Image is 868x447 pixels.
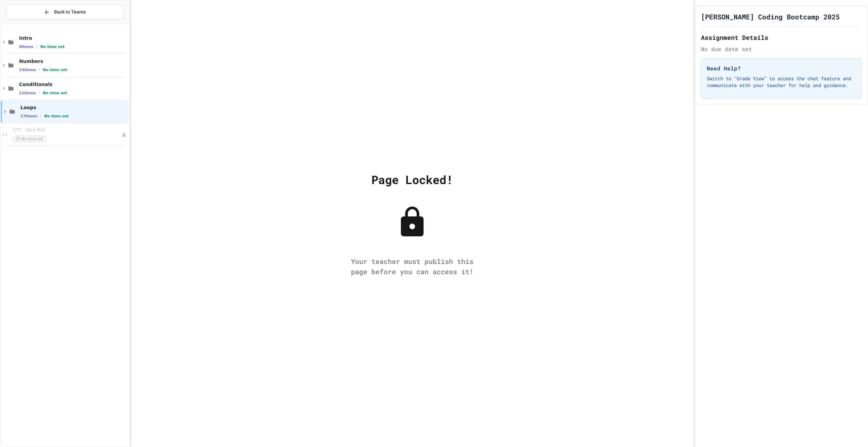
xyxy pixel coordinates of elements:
[39,90,40,96] span: •
[701,12,840,21] h1: [PERSON_NAME] Coding Bootcamp 2025
[371,171,453,188] div: Page Locked!
[707,75,856,89] p: Switch to "Grade View" to access the chat feature and communicate with your teacher for help and ...
[43,91,67,95] span: No time set
[344,256,480,277] div: Your teacher must publish this page before you can access it!
[122,132,127,137] div: Unpublished
[701,45,862,53] div: No due date set
[40,113,41,119] span: •
[19,68,36,72] span: 14 items
[44,114,69,118] span: No time set
[839,420,861,440] iframe: chat widget
[39,67,40,72] span: •
[20,114,37,118] span: 17 items
[13,136,46,142] span: No time set
[13,127,122,133] span: CT7 - Dice Roll
[707,64,856,72] h3: Need Help?
[19,45,33,49] span: 9 items
[6,5,124,19] button: Back to Teams
[701,33,862,42] h2: Assignment Details
[40,45,65,49] span: No time set
[43,68,67,72] span: No time set
[19,35,128,41] span: Intro
[19,81,128,87] span: Conditionals
[812,390,861,419] iframe: chat widget
[36,44,37,49] span: •
[54,9,86,16] span: Back to Teams
[19,58,128,64] span: Numbers
[19,91,36,95] span: 11 items
[20,104,128,111] span: Loops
